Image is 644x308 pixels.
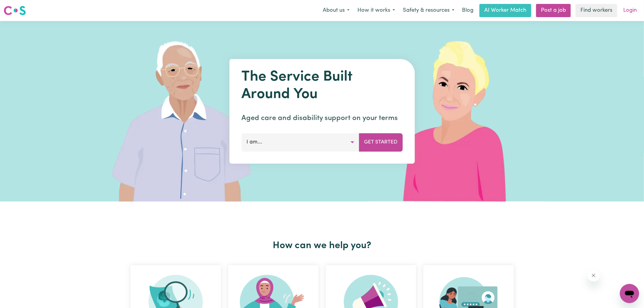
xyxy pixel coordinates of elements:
button: Get Started [359,133,403,151]
iframe: Button to launch messaging window [620,284,639,303]
span: Need any help? [4,4,36,9]
h2: How can we help you? [127,240,517,251]
button: I am... [241,133,359,151]
button: How it works [353,4,399,17]
iframe: Close message [588,269,600,282]
img: Careseekers logo [4,5,26,16]
a: Find workers [576,4,617,17]
a: AI Worker Match [479,4,531,17]
a: Blog [458,4,477,17]
a: Careseekers logo [4,4,26,17]
p: Aged care and disability support on your terms [241,113,403,124]
a: Post a job [536,4,571,17]
h1: The Service Built Around You [241,69,403,103]
a: Login [620,4,640,17]
button: About us [319,4,353,17]
button: Safety & resources [399,4,458,17]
